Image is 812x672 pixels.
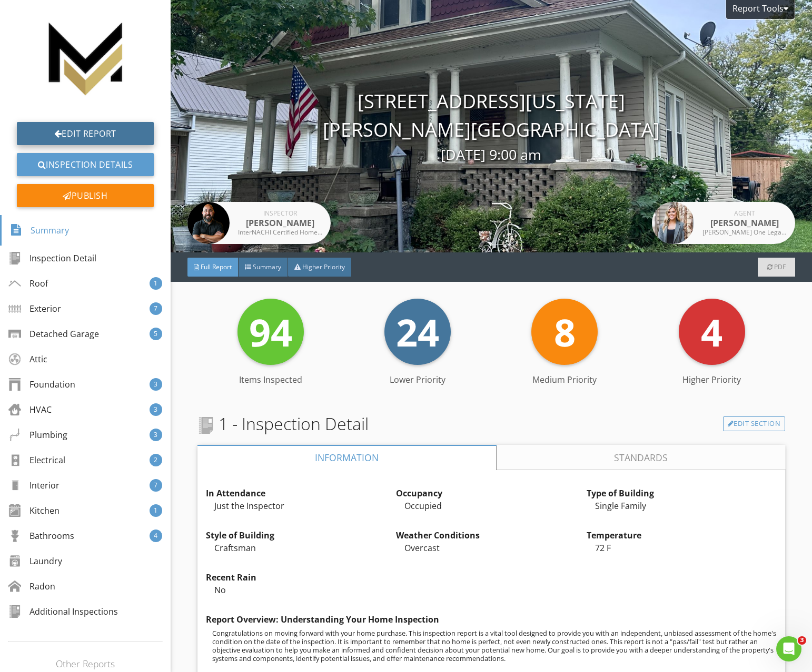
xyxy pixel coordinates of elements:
[8,378,75,391] div: Foundation
[8,605,118,618] div: Additional Inspections
[201,262,232,271] span: Full Report
[238,229,322,236] div: InterNACHI Certified Home Inspector
[702,210,787,217] div: Agent
[17,184,154,207] div: Publish
[396,306,439,358] span: 24
[150,479,162,492] div: 7
[150,429,162,441] div: 3
[587,542,777,554] div: 72
[396,542,587,554] div: Overcast
[554,306,576,358] span: 8
[17,153,154,176] a: Inspection Details
[396,530,480,541] strong: Weather Conditions
[396,487,442,499] strong: Occupancy
[206,572,256,583] strong: Recent Rain
[206,530,274,541] strong: Style of Building
[8,252,96,264] div: Inspection Detail
[150,302,162,315] div: 7
[638,373,785,386] div: Higher Priority
[171,87,812,166] div: [STREET_ADDRESS][US_STATE] [PERSON_NAME][GEOGRAPHIC_DATA]
[723,416,786,431] a: Edit Section
[206,542,397,554] div: Craftsman
[238,217,322,229] div: [PERSON_NAME]
[607,542,611,554] span: F
[187,202,331,244] a: Inspector [PERSON_NAME] InterNACHI Certified Home Inspector
[8,479,60,492] div: Interior
[491,373,638,386] div: Medium Priority
[17,122,154,145] a: Edit Report
[344,373,491,386] div: Lower Priority
[206,487,265,499] strong: In Attendance
[396,500,587,512] div: Occupied
[8,429,67,441] div: Plumbing
[701,306,722,358] span: 4
[150,328,162,340] div: 5
[150,454,162,466] div: 2
[652,202,694,244] img: c39e0a9e114d1dbc8f7c76bb26e3d976-h_l.jpg
[238,210,322,217] div: Inspector
[150,504,162,517] div: 1
[8,454,65,466] div: Electrical
[206,614,439,625] strong: Report Overview: Understanding Your Home Inspection
[150,277,162,290] div: 1
[8,580,55,593] div: Radon
[302,262,345,271] span: Higher Priority
[212,629,777,663] p: Congratulations on moving forward with your home purchase. This inspection report is a vital tool...
[702,229,787,236] div: [PERSON_NAME] One Legacy Partners, LLC
[8,555,62,567] div: Laundry
[253,262,281,271] span: Summary
[206,500,397,512] div: Just the Inspector
[776,636,801,661] iframe: Intercom live chat
[249,306,292,358] span: 94
[150,378,162,391] div: 3
[206,584,397,596] div: No
[35,8,136,109] img: unnamed.png
[587,500,777,512] div: Single Family
[197,411,369,436] span: 1 - Inspection Detail
[171,144,812,166] div: [DATE] 9:00 am
[8,277,48,290] div: Roof
[150,530,162,542] div: 4
[8,403,52,416] div: HVAC
[8,353,47,365] div: Attic
[702,217,787,229] div: [PERSON_NAME]
[8,328,99,340] div: Detached Garage
[8,530,74,542] div: Bathrooms
[798,636,806,645] span: 3
[8,504,60,517] div: Kitchen
[587,487,654,499] strong: Type of Building
[150,403,162,416] div: 3
[497,445,785,470] a: Standards
[774,262,786,271] span: PDF
[10,221,69,239] div: Summary
[187,202,230,244] img: img_0881.png
[197,373,344,386] div: Items Inspected
[8,302,61,315] div: Exterior
[587,530,641,541] strong: Temperature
